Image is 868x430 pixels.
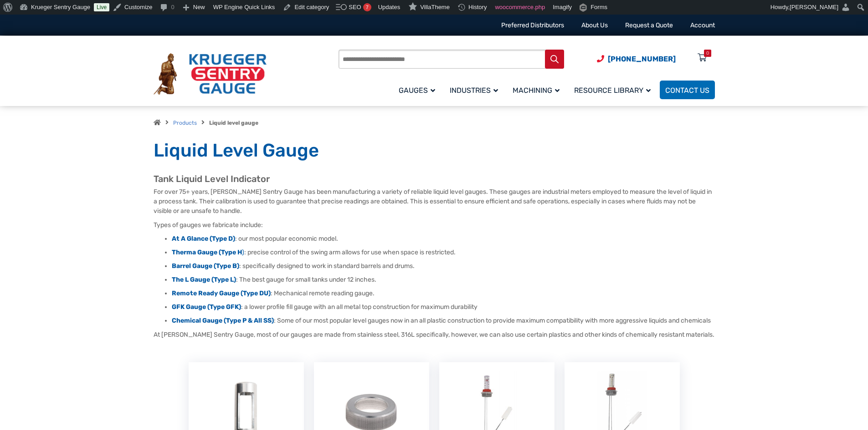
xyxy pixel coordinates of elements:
[172,248,244,256] a: Therma Gauge (Type H)
[608,55,676,63] span: [PHONE_NUMBER]
[581,21,608,29] a: About Us
[154,330,715,339] p: At [PERSON_NAME] Sentry Gauge, most of our gauges are made from stainless steel, 316L specificall...
[154,187,715,216] p: For over 75+ years, [PERSON_NAME] Sentry Gauge has been manufacturing a variety of reliable liqui...
[690,21,715,29] a: Account
[154,173,715,185] h2: Tank Liquid Level Indicator
[706,50,709,57] div: 0
[172,234,715,243] li: : our most popular economic model.
[444,79,507,101] a: Industries
[172,248,242,256] strong: Therma Gauge (Type H
[172,235,235,243] a: At A Glance (Type D)
[625,21,673,29] a: Request a Quote
[154,220,715,230] p: Types of gauges we fabricate include:
[209,120,258,126] strong: Liquid level gauge
[513,86,560,95] span: Machining
[597,53,676,65] a: Phone Number (920) 434-8860
[172,248,715,257] li: : precise control of the swing arm allows for use when space is restricted.
[172,303,715,312] li: : a lower profile fill gauge with an all metal top construction for maximum durability
[172,303,241,311] a: GFK Gauge (Type GFK)
[154,53,267,95] img: Krueger Sentry Gauge
[574,86,651,95] span: Resource Library
[665,86,709,95] span: Contact Us
[154,139,715,162] h1: Liquid Level Gauge
[172,289,271,297] a: Remote Ready Gauge (Type DU)
[660,81,715,99] a: Contact Us
[507,79,569,101] a: Machining
[393,79,444,101] a: Gauges
[450,86,498,95] span: Industries
[172,276,236,283] a: The L Gauge (Type L)
[172,262,715,271] li: : specifically designed to work in standard barrels and drums.
[172,289,715,298] li: : Mechanical remote reading gauge.
[172,275,715,284] li: : The best gauge for small tanks under 12 inches.
[172,316,715,325] li: : Some of our most popular level gauges now in an all plastic construction to provide maximum com...
[501,21,564,29] a: Preferred Distributors
[399,86,435,95] span: Gauges
[569,79,660,101] a: Resource Library
[173,120,197,126] a: Products
[172,262,239,270] a: Barrel Gauge (Type B)
[172,317,274,324] a: Chemical Gauge (Type P & All SS)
